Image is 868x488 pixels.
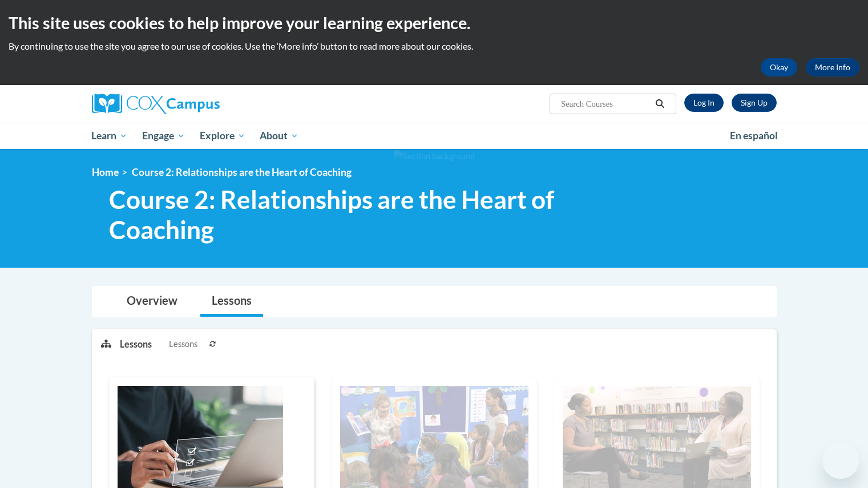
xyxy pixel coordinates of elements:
[75,123,794,149] div: Main menu
[560,97,651,111] input: Search Courses
[684,94,724,112] a: Log In
[109,184,619,245] span: Course 2: Relationships are the Heart of Coaching
[135,123,192,149] a: Engage
[132,166,352,178] span: Course 2: Relationships are the Heart of Coaching
[722,124,785,148] a: En español
[142,129,185,143] span: Engage
[84,123,135,149] a: Learn
[9,40,859,53] p: By continuing to use the site you agree to our use of cookies. Use the ‘More info’ button to read...
[732,94,777,112] a: Register
[252,123,306,149] a: About
[9,11,859,34] h2: This site uses cookies to help improve your learning experience.
[120,338,152,350] p: Lessons
[260,129,298,143] span: About
[92,94,309,114] a: Cox Campus
[761,58,797,76] button: Okay
[822,442,859,479] iframe: Button to launch messaging window
[92,166,119,178] a: Home
[91,129,127,143] span: Learn
[115,287,189,317] a: Overview
[192,123,253,149] a: Explore
[730,130,778,142] span: En español
[651,97,668,111] button: Search
[394,150,475,163] img: Section background
[169,338,197,350] span: Lessons
[200,129,245,143] span: Explore
[92,94,220,114] img: Cox Campus
[806,58,859,76] a: More Info
[200,287,263,317] a: Lessons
